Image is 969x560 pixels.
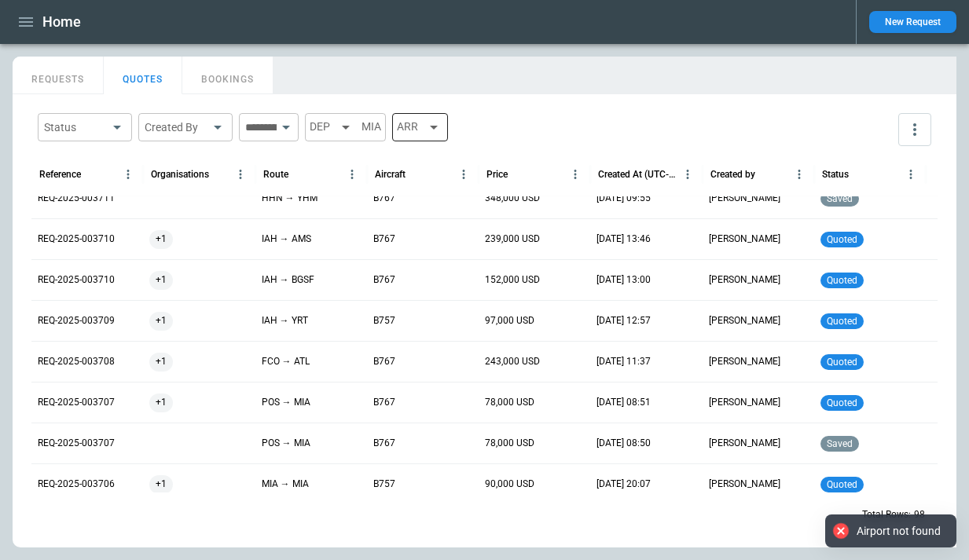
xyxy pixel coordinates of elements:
span: quoted [824,479,861,490]
p: B767 [373,355,395,368]
button: Reference column menu [117,163,139,185]
div: Reference [39,169,81,180]
p: B767 [373,273,395,287]
button: BOOKINGS [182,57,273,94]
p: [PERSON_NAME] [709,273,780,287]
p: [PERSON_NAME] [709,355,780,368]
div: ARR [392,113,448,141]
div: Status [44,119,107,135]
p: FCO → ATL [262,355,310,368]
p: 98 [914,508,925,522]
p: MIA → MIA [262,478,309,491]
span: quoted [824,397,861,408]
p: 90,000 USD [485,478,534,491]
div: Airport not found [857,524,941,538]
p: REQ-2025-003708 [38,355,115,368]
div: Route [263,169,288,180]
span: +1 [149,260,173,300]
p: REQ-2025-003710 [38,273,115,287]
p: 06/09/2025 08:51 [596,396,651,409]
p: 243,000 USD [485,355,540,368]
div: Created by [710,169,755,180]
div: Created By [145,119,207,135]
p: REQ-2025-003710 [38,232,115,246]
span: +1 [149,342,173,382]
p: 152,000 USD [485,273,540,287]
p: 06/09/2025 08:50 [596,437,651,450]
button: Created At (UTC-04:00) column menu [677,163,699,185]
span: quoted [824,357,861,368]
p: REQ-2025-003707 [38,437,115,450]
h1: Home [42,13,81,31]
span: saved [824,438,856,449]
span: +1 [149,464,173,504]
p: 348,000 USD [485,192,540,205]
button: Created by column menu [788,163,810,185]
span: quoted [824,275,861,286]
p: B767 [373,396,395,409]
button: New Request [869,11,956,33]
p: 07/09/2025 13:00 [596,273,651,287]
p: IAH → BGSF [262,273,314,287]
p: 97,000 USD [485,314,534,328]
p: IAH → AMS [262,232,311,246]
button: Route column menu [341,163,363,185]
span: +1 [149,301,173,341]
p: [PERSON_NAME] [709,437,780,450]
p: REQ-2025-003711 [38,192,115,205]
p: [PERSON_NAME] [709,396,780,409]
p: B757 [373,478,395,491]
p: B767 [373,437,395,450]
p: 239,000 USD [485,232,540,246]
button: REQUESTS [13,57,104,94]
p: 78,000 USD [485,396,534,409]
div: Price [486,169,508,180]
p: 07/09/2025 12:57 [596,314,651,328]
p: HHN → YHM [262,192,317,205]
button: Price column menu [564,163,586,185]
p: Total Rows: [862,508,911,522]
p: POS → MIA [262,437,310,450]
div: Organisations [151,169,209,180]
div: DEP [305,113,386,141]
span: +1 [149,382,173,423]
p: 78,000 USD [485,437,534,450]
p: B757 [373,314,395,328]
button: Aircraft column menu [453,163,475,185]
p: POS → MIA [262,396,310,409]
button: Organisations column menu [229,163,251,185]
span: quoted [824,234,861,245]
p: 07/09/2025 11:37 [596,355,651,368]
p: REQ-2025-003706 [38,478,115,491]
p: REQ-2025-003709 [38,314,115,328]
p: 07/09/2025 13:46 [596,232,651,246]
span: saved [824,193,856,204]
p: [PERSON_NAME] [709,232,780,246]
p: [PERSON_NAME] [709,192,780,205]
p: [PERSON_NAME] [709,314,780,328]
p: B767 [373,232,395,246]
button: QUOTES [104,57,182,94]
p: IAH → YRT [262,314,308,328]
p: 05/09/2025 20:07 [596,478,651,491]
div: Status [822,169,849,180]
p: [PERSON_NAME] [709,478,780,491]
span: quoted [824,316,861,327]
button: Status column menu [900,163,922,185]
div: Aircraft [375,169,406,180]
div: Created At (UTC-04:00) [598,169,676,180]
span: +1 [149,219,173,259]
p: REQ-2025-003707 [38,396,115,409]
div: MIA [362,120,381,134]
p: 08/09/2025 09:55 [596,192,651,205]
p: B767 [373,192,395,205]
button: more [898,113,931,146]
